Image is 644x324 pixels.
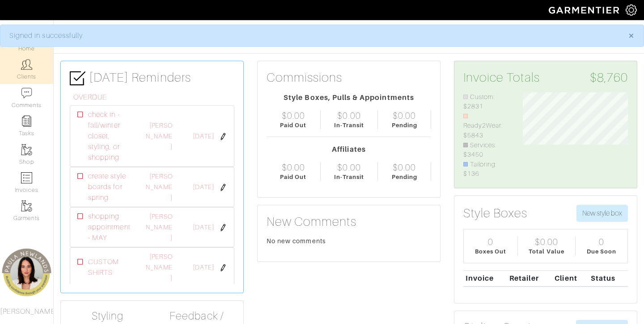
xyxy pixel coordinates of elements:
[267,92,431,103] div: Style Boxes, Pulls & Appointments
[553,271,589,287] th: Client
[193,183,214,192] span: [DATE]
[488,237,493,247] div: 0
[463,206,528,221] h3: Style Boxes
[535,237,558,247] div: $0.00
[88,211,132,243] span: shopping appointment - MAY
[146,122,172,150] a: [PERSON_NAME]
[544,2,626,18] img: garmentier-logo-header-white-b43fb05a5012e4ada735d5af1a66efaba907eab6374d6393d1fbf88cb4ef424d.png
[463,141,509,160] li: Services: $3450
[267,237,431,245] div: No new comments
[21,172,32,183] img: orders-icon-0abe47150d42831381b5fb84f609e132dff9fe21cb692f30cb5eec754e2cba89.png
[146,253,172,282] a: [PERSON_NAME]
[463,92,509,112] li: Custom: $2831
[463,112,509,141] li: Ready2Wear: $5843
[267,70,343,85] h3: Commissions
[392,173,417,181] div: Pending
[393,110,416,121] div: $0.00
[88,257,132,278] span: CUSTOM SHIRTS
[529,247,564,256] div: Total Value
[628,29,635,42] span: ×
[337,162,360,173] div: $0.00
[267,214,431,229] h3: New Comments
[280,173,306,181] div: Paid Out
[334,121,364,129] div: In-Transit
[334,173,364,181] div: In-Transit
[282,110,305,121] div: $0.00
[392,121,417,129] div: Pending
[463,70,628,85] h3: Invoice Totals
[146,213,172,241] a: [PERSON_NAME]
[88,171,132,203] span: create style boards for spring
[70,70,234,86] h3: [DATE] Reminders
[21,116,32,127] img: reminder-icon-8004d30b9f0a5d33ae49ab947aed9ed385cf756f9e5892f1edd6e32f2345188e.png
[589,271,628,287] th: Status
[220,224,227,231] img: pen-cf24a1663064a2ec1b9c1bd2387e9de7a2fa800b781884d57f21acf72779bad2.png
[70,71,85,86] img: check-box-icon-36a4915ff3ba2bd8f6e4f29bc755bb66becd62c870f447fc0dd1365fcfddab58.png
[267,144,431,155] div: Affiliates
[21,200,32,212] img: garments-icon-b7da505a4dc4fd61783c78ac3ca0ef83fa9d6f193b1c9dc38574b1d14d53ca28.png
[193,132,214,141] span: [DATE]
[193,263,214,273] span: [DATE]
[626,4,637,16] img: gear-icon-white-bd11855cb880d31180b6d7d6211b90ccbf57a29d726f0c71d8c61bd08dd39cc2.png
[282,162,305,173] div: $0.00
[220,184,227,191] img: pen-cf24a1663064a2ec1b9c1bd2387e9de7a2fa800b781884d57f21acf72779bad2.png
[599,237,604,247] div: 0
[220,133,227,140] img: pen-cf24a1663064a2ec1b9c1bd2387e9de7a2fa800b781884d57f21acf72779bad2.png
[88,109,132,163] span: check in - fall/winter closet, styling, or shopping
[393,162,416,173] div: $0.00
[507,271,552,287] th: Retailer
[337,110,360,121] div: $0.00
[576,205,628,222] button: New style box
[21,144,32,155] img: garments-icon-b7da505a4dc4fd61783c78ac3ca0ef83fa9d6f193b1c9dc38574b1d14d53ca28.png
[193,223,214,233] span: [DATE]
[463,271,507,287] th: Invoice
[146,173,172,201] a: [PERSON_NAME]
[73,93,234,102] h6: OVERDUE
[21,87,32,99] img: comment-icon-a0a6a9ef722e966f86d9cbdc48e553b5cf19dbc54f86b18d962a5391bc8f6eb6.png
[463,160,509,179] li: Tailoring: $136
[587,247,616,256] div: Due Soon
[590,70,628,85] span: $8,760
[475,247,506,256] div: Boxes Out
[220,264,227,271] img: pen-cf24a1663064a2ec1b9c1bd2387e9de7a2fa800b781884d57f21acf72779bad2.png
[9,30,615,41] div: Signed in successfully.
[280,121,306,129] div: Paid Out
[21,59,32,70] img: clients-icon-6bae9207a08558b7cb47a8932f037763ab4055f8c8b6bfacd5dc20c3e0201464.png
